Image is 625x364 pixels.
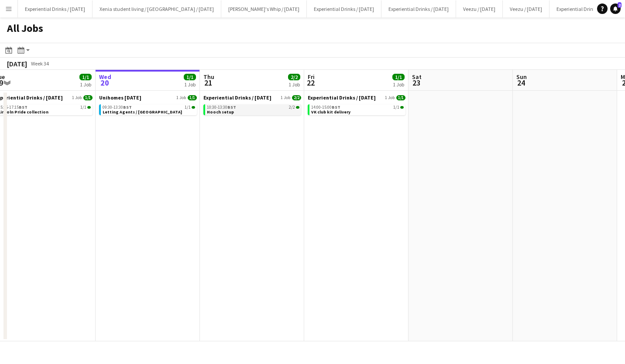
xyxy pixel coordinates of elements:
span: 1/1 [83,95,93,100]
a: Experiential Drinks / [DATE]1 Job1/1 [308,94,405,101]
span: 1/1 [393,105,399,110]
span: Week 34 [29,60,51,67]
span: Experiential Drinks / August 25 [203,94,271,101]
span: 14:00-15:00 [311,105,340,110]
a: Unihomes [DATE]1 Job1/1 [99,94,197,101]
div: [DATE] [7,59,27,68]
span: 2/2 [292,95,301,100]
span: 22 [306,78,315,88]
span: 2 [618,2,622,8]
a: Experiential Drinks / [DATE]1 Job2/2 [203,94,301,101]
span: Hooch setup [207,109,234,115]
span: 1/1 [192,106,195,109]
span: BST [19,104,27,110]
span: 1/1 [79,74,92,80]
button: Experiential Drinks / [DATE] [381,0,456,17]
button: Veezu / [DATE] [456,0,503,17]
span: 2/2 [296,106,299,109]
div: Experiential Drinks / [DATE]1 Job1/114:00-15:00BST1/1VK club kit delivery [308,94,405,117]
span: Experiential Drinks / August 25 [308,94,376,101]
span: 1 Job [281,95,290,100]
span: 1/1 [400,106,404,109]
div: 1 Job [80,81,91,88]
span: 2/2 [288,74,300,80]
span: 1/1 [80,105,86,110]
span: 1 Job [385,95,395,100]
span: BST [332,104,340,110]
span: 20 [98,78,111,88]
span: 2/2 [289,105,295,110]
span: 1/1 [392,74,405,80]
span: Thu [203,73,214,81]
span: Unihomes Aug 2025 [99,94,141,101]
span: 1 Job [176,95,186,100]
span: 1 Job [72,95,82,100]
span: 21 [202,78,214,88]
button: Veezu / [DATE] [503,0,549,17]
span: Wed [99,73,111,81]
span: 09:30-13:30 [103,105,132,110]
span: Letting Agents / Nottingham [103,109,182,115]
div: Experiential Drinks / [DATE]1 Job2/210:30-13:30BST2/2Hooch setup [203,94,301,117]
button: Xenia student living / [GEOGRAPHIC_DATA] / [DATE] [93,0,221,17]
div: Unihomes [DATE]1 Job1/109:30-13:30BST1/1Letting Agents / [GEOGRAPHIC_DATA] [99,94,197,117]
span: BST [123,104,132,110]
button: Experiential Drinks / [DATE] [18,0,93,17]
span: VK club kit delivery [311,109,350,115]
span: BST [227,104,236,110]
a: 2 [610,3,621,14]
span: 10:30-13:30 [207,105,236,110]
span: Fri [308,73,315,81]
button: Experiential Drinks / [DATE] [307,0,381,17]
div: 1 Job [184,81,196,88]
span: 23 [411,78,422,88]
span: Sun [516,73,527,81]
a: 09:30-13:30BST1/1Letting Agents / [GEOGRAPHIC_DATA] [103,104,195,114]
button: Experiential Drinks / [DATE] [549,0,624,17]
span: 1/1 [396,95,405,100]
div: 1 Job [393,81,404,88]
div: 1 Job [288,81,300,88]
a: 14:00-15:00BST1/1VK club kit delivery [311,104,404,114]
span: 1/1 [185,105,191,110]
span: Sat [412,73,422,81]
button: [PERSON_NAME]'s Whip / [DATE] [221,0,307,17]
span: 1/1 [188,95,197,100]
a: 10:30-13:30BST2/2Hooch setup [207,104,299,114]
span: 24 [515,78,527,88]
span: 1/1 [184,74,196,80]
span: 1/1 [87,106,91,109]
